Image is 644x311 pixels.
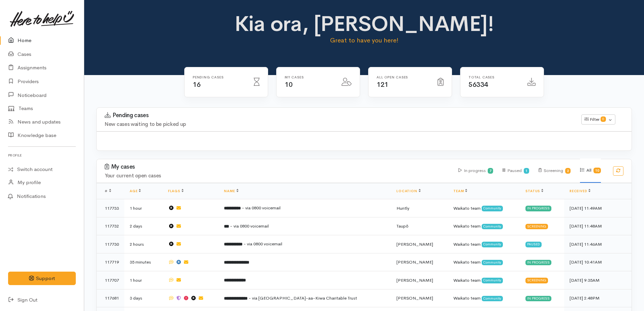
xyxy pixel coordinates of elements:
td: 117681 [97,289,124,307]
td: Waikato team [448,235,520,253]
h4: New cases waiting to be picked up [105,122,573,127]
td: 117719 [97,253,124,271]
td: Waikato team [448,199,520,217]
span: 10 [285,80,292,89]
td: [DATE] 2:48PM [564,289,632,307]
span: - via 0800 voicemail [244,241,282,247]
td: Waikato team [448,271,520,289]
h3: Pending cases [105,112,573,119]
span: - via 0800 voicemail [242,205,281,211]
div: In progress [458,159,493,183]
td: 117707 [97,271,124,289]
h6: Profile [8,151,76,160]
a: Received [570,189,590,193]
span: Community [482,260,503,265]
h6: Pending cases [193,75,246,79]
span: [PERSON_NAME] [396,277,433,283]
span: Community [482,296,503,301]
td: [DATE] 9:35AM [564,271,632,289]
span: Huntly [396,205,409,211]
b: 1 [525,169,527,173]
div: Paused [525,242,542,247]
b: 2 [567,169,569,173]
span: [PERSON_NAME] [396,295,433,301]
h6: All Open cases [377,75,429,79]
div: All [580,159,601,183]
td: Waikato team [448,253,520,271]
h6: Total cases [469,75,519,79]
td: [DATE] 10:41AM [564,253,632,271]
div: Paused [503,159,529,183]
td: [DATE] 11:46AM [564,235,632,253]
span: Community [482,278,503,283]
div: In progress [525,260,551,265]
b: 7 [489,169,491,173]
span: [PERSON_NAME] [396,259,433,265]
span: - via 0800 voicemail [230,223,269,229]
a: Age [130,189,141,193]
a: Status [525,189,543,193]
td: 117730 [97,235,124,253]
a: Location [396,189,420,193]
button: Support [8,272,76,285]
td: Waikato team [448,289,520,307]
a: Team [453,189,467,193]
div: Screening [525,224,548,229]
td: 117733 [97,199,124,217]
td: [DATE] 11:49AM [564,199,632,217]
td: 117732 [97,217,124,235]
div: In progress [525,296,551,301]
a: Flags [168,189,184,193]
div: Screening [539,159,571,183]
td: 1 hour [124,199,163,217]
h1: Kia ora, [PERSON_NAME]! [232,12,496,36]
h6: My cases [285,75,333,79]
td: 1 hour [124,271,163,289]
span: 56334 [469,80,488,89]
td: [DATE] 11:48AM [564,217,632,235]
span: Taupō [396,223,409,229]
td: 2 hours [124,235,163,253]
div: Screening [525,278,548,283]
span: 121 [377,80,388,89]
button: Filter0 [581,114,615,125]
td: 2 days [124,217,163,235]
span: Community [482,206,503,211]
td: 35 minutes [124,253,163,271]
div: In progress [525,206,551,211]
p: Great to have you here! [232,36,496,45]
b: 10 [595,168,599,173]
span: Community [482,224,503,229]
h4: Your current open cases [105,173,450,179]
h3: My cases [105,164,450,170]
span: Community [482,242,503,247]
a: Name [224,189,238,193]
td: 3 days [124,289,163,307]
span: [PERSON_NAME] [396,241,433,247]
td: Waikato team [448,217,520,235]
span: - via [GEOGRAPHIC_DATA]-aa-Kiwa Charitable Trust [249,295,357,301]
span: 16 [193,80,200,89]
span: # [105,189,111,193]
span: 0 [601,116,606,122]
